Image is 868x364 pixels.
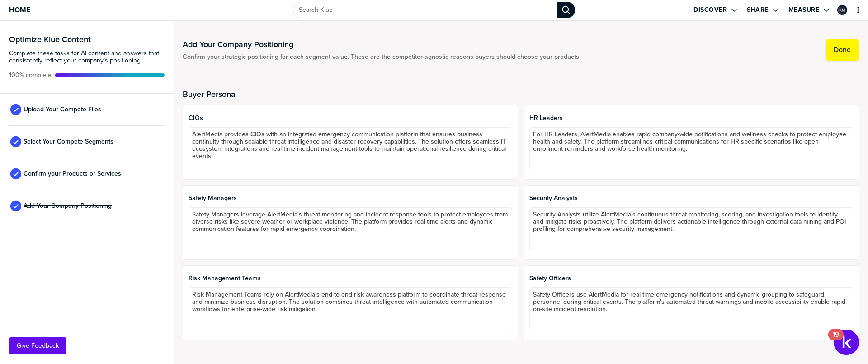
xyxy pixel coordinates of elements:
label: Share [747,6,769,14]
textarea: Security Analysts utilize AlertMedia's continuous threat monitoring, scoring, and investigation t... [529,207,853,250]
input: Search Klue [293,2,557,18]
span: Active [9,72,52,79]
div: Search Klue [557,2,575,18]
span: CIOs [189,115,512,122]
textarea: Safety Officers use AlertMedia for real-time emergency notifications and dynamic grouping to safe... [529,287,853,330]
textarea: AlertMedia provides CIOs with an integrated emergency communication platform that ensures busines... [189,127,512,170]
span: Safety Managers [189,195,512,202]
h2: Buyer Persona [183,90,859,99]
span: Safety Officers [529,275,853,282]
span: Security Analysts [529,195,853,202]
span: Select Your Compete Segments [24,138,113,145]
label: Measure [788,6,820,14]
h3: Optimize Klue Content [9,35,165,43]
textarea: Risk Management Teams rely on AlertMedia's end-to-end risk awareness platform to coordinate threa... [189,287,512,330]
a: Edit Profile [836,4,848,16]
div: 19 [833,335,839,346]
button: Open Resource Center, 19 new notifications [834,330,859,355]
span: Upload Your Compete Files [24,106,101,113]
div: Kacie McDonald [837,5,847,15]
textarea: Safety Managers leverage AlertMedia's threat monitoring and incident response tools to protect em... [189,207,512,250]
span: Risk Management Teams [189,275,512,282]
button: Give Feedback [9,337,66,354]
span: Confirm your strategic positioning for each segment value. These are the competitor-agnostic reas... [183,53,580,61]
textarea: For HR Leaders, AlertMedia enables rapid company-wide notifications and wellness checks to protec... [529,127,853,170]
span: Add Your Company Positioning [24,202,112,210]
span: HR Leaders [529,115,853,122]
span: Confirm your Products or Services [24,170,121,177]
h1: Add Your Company Positioning [183,39,580,50]
span: Home [9,6,30,14]
label: Done [834,45,851,54]
span: Complete these tasks for AI content and answers that consistently reflect your company’s position... [9,50,165,64]
img: 84cfbf81ba379cda479af9dee77e49c5-sml.png [838,6,846,14]
label: Discover [693,6,727,14]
